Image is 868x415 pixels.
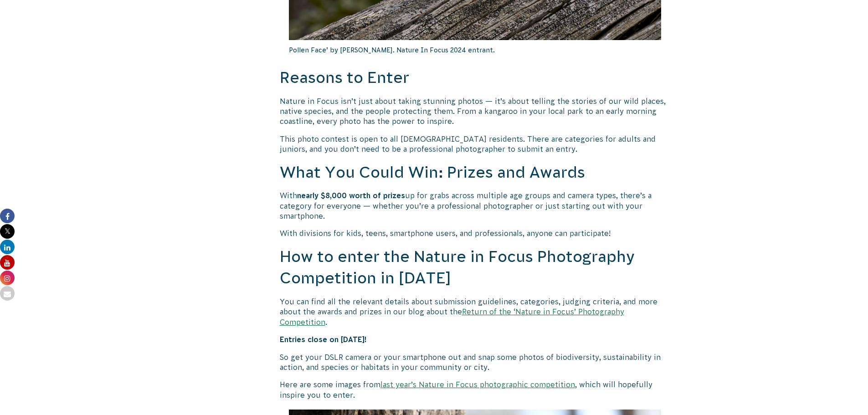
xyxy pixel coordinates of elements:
h2: How to enter the Nature in Focus Photography Competition in [DATE] [280,246,671,289]
strong: nearly $8,000 worth of prizes [297,191,405,200]
p: Here are some images from , which will hopefully inspire you to enter. [280,379,671,400]
strong: Entries close on [DATE]! [280,335,367,343]
h2: What You Could Win: Prizes and Awards [280,162,671,184]
a: Return of the ‘Nature in Focus’ Photography Competition [280,307,624,326]
p: Nature in Focus isn’t just about taking stunning photos — it’s about telling the stories of our w... [280,96,671,127]
p: This photo contest is open to all [DEMOGRAPHIC_DATA] residents. There are categories for adults a... [280,134,671,154]
p: Pollen Face’ by [PERSON_NAME]. Nature In Focus 2024 entrant. [289,40,662,60]
p: With up for grabs across multiple age groups and camera types, there’s a category for everyone — ... [280,190,671,221]
p: So get your DSLR camera or your smartphone out and snap some photos of biodiversity, sustainabili... [280,352,671,373]
h2: Reasons to Enter [280,67,671,89]
a: last year’s Nature in Focus photographic competition [380,380,575,389]
p: You can find all the relevant details about submission guidelines, categories, judging criteria, ... [280,297,671,327]
p: With divisions for kids, teens, smartphone users, and professionals, anyone can participate! [280,228,671,238]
